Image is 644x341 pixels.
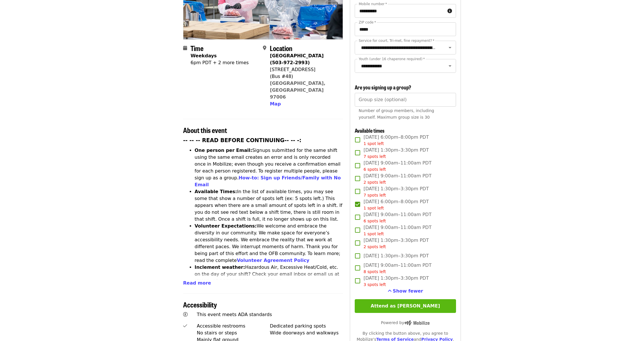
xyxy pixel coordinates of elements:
[364,269,386,274] span: 8 spots left
[364,224,432,237] span: [DATE] 9:00am–11:00am PDT
[197,312,272,317] span: This event meets ADA standards
[270,81,325,100] a: [GEOGRAPHIC_DATA], [GEOGRAPHIC_DATA] 97006
[270,66,338,73] div: [STREET_ADDRESS]
[183,299,217,309] span: Accessibility
[195,264,343,298] li: Hazardous Air, Excessive Heat/Cold, etc. on the day of your shift? Check your email inbox or emai...
[195,188,343,223] li: In the list of available times, you may see some that show a number of spots left (ex: 5 spots le...
[270,101,281,107] span: Map
[359,2,387,6] label: Mobile number
[446,44,454,52] button: Open
[270,330,343,336] div: Wide doorways and walkways
[364,134,429,147] span: [DATE] 6:00pm–8:00pm PDT
[263,45,266,51] i: map-marker-alt icon
[364,198,429,211] span: [DATE] 6:00pm–8:00pm PDT
[195,223,257,229] strong: Volunteer Expectations:
[270,43,292,53] span: Location
[197,330,270,336] div: No stairs or steps
[359,21,376,24] label: ZIP code
[364,180,386,185] span: 2 spots left
[364,193,386,197] span: 7 spots left
[364,154,386,159] span: 7 spots left
[237,258,309,263] a: Volunteer Agreement Policy
[183,323,187,329] i: check icon
[364,244,386,249] span: 2 spots left
[381,320,430,325] span: Powered by
[364,147,429,160] span: [DATE] 1:30pm–3:30pm PDT
[195,223,343,264] li: We welcome and embrace the diversity in our community. We make space for everyone’s accessibility...
[195,175,341,187] a: How-to: Sign up Friends/Family with No Email
[183,137,301,143] strong: -- -- -- READ BEFORE CONTINUING-- -- -:
[359,57,425,61] label: Youth (under 16 chaperone required)
[355,22,456,36] input: ZIP code
[195,264,245,270] strong: Inclement weather:
[388,288,423,295] button: See more timeslots
[191,59,249,66] div: 6pm PDT + 2 more times
[364,232,384,236] span: 1 spot left
[183,280,211,286] span: Read more
[404,320,430,326] img: Powered by Mobilize
[364,141,384,146] span: 1 spot left
[270,101,281,107] button: Map
[364,206,384,210] span: 1 spot left
[364,160,432,173] span: [DATE] 9:00am–11:00am PDT
[447,8,452,14] i: circle-info icon
[183,312,188,317] i: universal-access icon
[364,173,432,185] span: [DATE] 9:00am–11:00am PDT
[364,275,429,288] span: [DATE] 1:30pm–3:30pm PDT
[364,211,432,224] span: [DATE] 9:00am–11:00am PDT
[270,73,338,80] div: (Bus #48)
[364,252,429,259] span: [DATE] 1:30pm–3:30pm PDT
[364,185,429,198] span: [DATE] 1:30pm–3:30pm PDT
[195,148,252,153] strong: One person per Email:
[446,62,454,70] button: Open
[355,127,385,134] span: Available times
[191,43,203,53] span: Time
[355,93,456,107] input: [object Object]
[183,45,187,51] i: calendar icon
[355,83,411,91] span: Are you signing up a group?
[364,262,432,275] span: [DATE] 9:00am–11:00am PDT
[270,323,343,330] div: Dedicated parking spots
[191,53,217,58] strong: Weekdays
[393,288,423,294] span: Show fewer
[355,4,445,18] input: Mobile number
[364,167,386,172] span: 6 spots left
[183,125,227,135] span: About this event
[195,189,237,194] strong: Available Times:
[197,323,270,330] div: Accessible restrooms
[359,108,434,119] span: Number of group members, including yourself. Maximum group size is 30
[364,237,429,250] span: [DATE] 1:30pm–3:30pm PDT
[359,39,434,42] label: Service for court, Tri-met, fine repayment?
[183,280,211,287] button: Read more
[270,53,323,65] strong: [GEOGRAPHIC_DATA] (503-972-2993)
[355,299,456,313] button: Attend as [PERSON_NAME]
[195,147,343,188] li: Signups submitted for the same shift using the same email creates an error and is only recorded o...
[364,282,386,287] span: 3 spots left
[364,219,386,223] span: 6 spots left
